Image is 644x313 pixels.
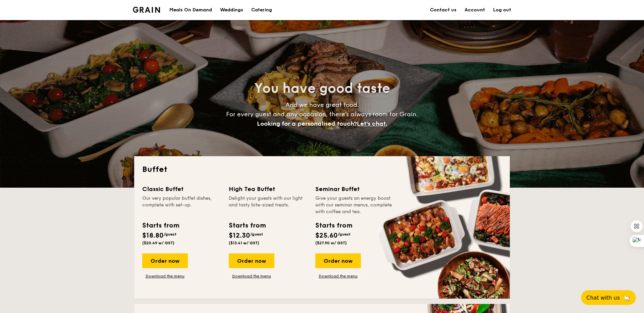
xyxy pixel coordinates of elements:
span: Chat with us [586,295,620,301]
span: Let's chat. [357,120,387,127]
div: Starts from [229,221,265,231]
div: Give your guests an energy boost with our seminar menus, complete with coffee and tea. [315,195,394,215]
div: High Tea Buffet [229,184,307,194]
span: You have good taste [254,80,390,97]
div: Starts from [315,221,352,231]
div: Delight your guests with our light and tasty bite-sized treats. [229,195,307,215]
img: Grain [133,7,160,13]
span: /guest [250,232,263,237]
div: Seminar Buffet [315,184,394,194]
a: Download the menu [315,273,361,279]
span: Looking for a personalised touch? [257,120,357,127]
span: ($27.90 w/ GST) [315,241,347,245]
span: ($20.49 w/ GST) [142,241,174,245]
span: /guest [164,232,176,237]
div: Starts from [142,221,179,231]
a: Logotype [133,7,160,13]
a: Download the menu [142,273,188,279]
span: ($13.41 w/ GST) [229,241,259,245]
span: And we have great food. For every guest and any occasion, there’s always room for Grain. [226,101,418,127]
span: $18.80 [142,232,164,240]
a: Download the menu [229,273,274,279]
h2: Buffet [142,164,502,175]
div: Classic Buffet [142,184,221,194]
button: Chat with us🦙 [581,290,636,305]
span: $12.30 [229,232,250,240]
div: Order now [142,253,188,268]
span: $25.60 [315,232,338,240]
span: /guest [338,232,351,237]
div: Order now [229,253,274,268]
div: Our very popular buffet dishes, complete with set-up. [142,195,221,215]
span: 🦙 [623,294,631,302]
div: Order now [315,253,361,268]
